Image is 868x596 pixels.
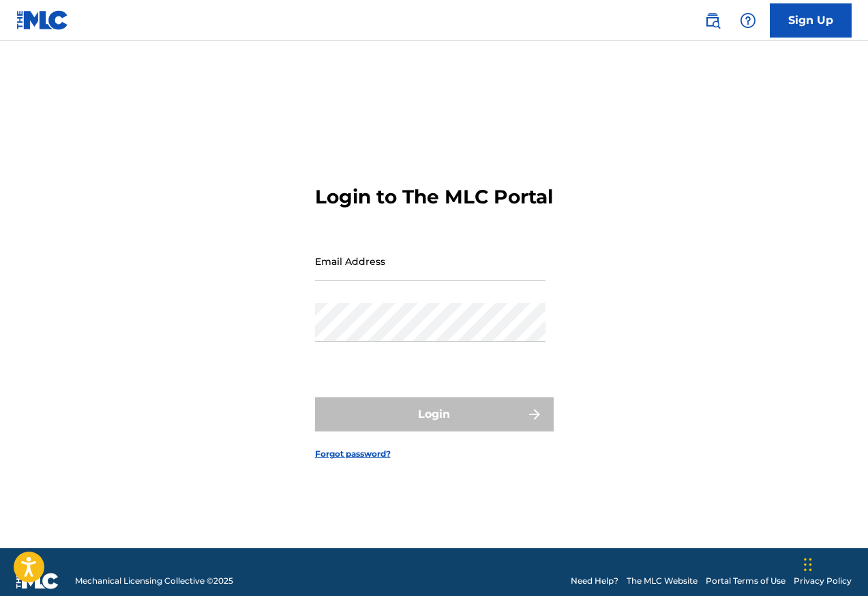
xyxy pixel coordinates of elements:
[16,573,59,589] img: logo
[704,12,721,29] img: search
[571,575,618,587] a: Need Help?
[770,3,852,38] a: Sign Up
[627,575,698,587] a: The MLC Website
[315,448,391,460] a: Forgot password?
[75,575,233,587] span: Mechanical Licensing Collective © 2025
[804,544,812,585] div: Drag
[315,185,553,209] h3: Login to The MLC Portal
[16,10,69,30] img: MLC Logo
[706,575,785,587] a: Portal Terms of Use
[800,530,868,596] iframe: Chat Widget
[699,7,726,34] a: Public Search
[734,7,762,34] div: Help
[794,575,852,587] a: Privacy Policy
[740,12,756,29] img: help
